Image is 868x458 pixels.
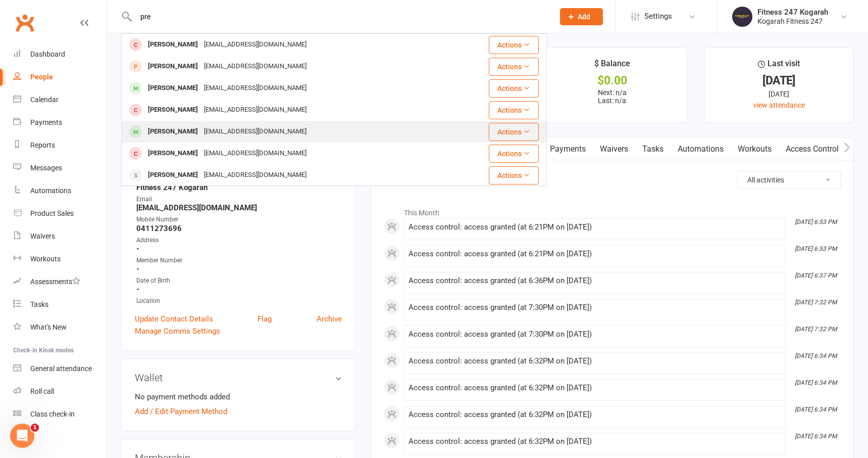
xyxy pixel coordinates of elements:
[136,256,342,265] div: Member Number
[489,123,539,141] button: Actions
[757,17,828,26] div: Kogarah Fitness 247
[560,8,603,25] button: Add
[201,37,310,52] div: [EMAIL_ADDRESS][DOMAIN_NAME]
[543,138,593,161] a: Payments
[30,164,62,172] div: Messages
[547,75,678,86] div: $0.00
[795,272,837,279] i: [DATE] 6:37 PM
[13,248,107,270] a: Workouts
[644,5,672,28] span: Settings
[13,157,107,179] a: Messages
[13,357,107,380] a: General attendance kiosk mode
[317,313,342,325] a: Archive
[732,7,752,27] img: thumb_image1749097489.png
[795,245,837,252] i: [DATE] 6:53 PM
[635,138,671,161] a: Tasks
[135,372,342,383] h3: Wallet
[13,316,107,339] a: What's New
[145,59,201,74] div: [PERSON_NAME]
[136,244,342,253] strong: -
[12,10,37,35] a: Clubworx
[795,326,837,333] i: [DATE] 7:32 PM
[593,138,635,161] a: Waivers
[795,433,837,440] i: [DATE] 6:34 PM
[384,202,841,218] li: This Month
[384,171,841,187] h3: Activity
[489,145,539,163] button: Actions
[31,424,39,432] span: 1
[201,59,310,74] div: [EMAIL_ADDRESS][DOMAIN_NAME]
[13,225,107,248] a: Waivers
[30,255,61,263] div: Workouts
[409,303,781,312] div: Access control: access granted (at 7:30PM on [DATE])
[409,250,781,258] div: Access control: access granted (at 6:21PM on [DATE])
[409,223,781,232] div: Access control: access granted (at 6:21PM on [DATE])
[13,88,107,111] a: Calendar
[145,103,201,117] div: [PERSON_NAME]
[547,88,678,105] p: Next: n/a Last: n/a
[258,313,272,325] a: Flag
[795,352,837,359] i: [DATE] 6:34 PM
[145,81,201,96] div: [PERSON_NAME]
[30,73,53,81] div: People
[30,300,48,308] div: Tasks
[795,299,837,306] i: [DATE] 7:32 PM
[135,313,213,325] a: Update Contact Details
[135,391,342,403] li: No payment methods added
[10,424,34,448] iframe: Intercom live chat
[201,168,310,182] div: [EMAIL_ADDRESS][DOMAIN_NAME]
[13,179,107,202] a: Automations
[136,203,342,212] strong: [EMAIL_ADDRESS][DOMAIN_NAME]
[145,168,201,182] div: [PERSON_NAME]
[145,146,201,161] div: [PERSON_NAME]
[30,209,74,217] div: Product Sales
[13,403,107,426] a: Class kiosk mode
[594,57,630,75] div: $ Balance
[713,75,844,86] div: [DATE]
[13,66,107,88] a: People
[753,101,805,109] a: view attendance
[758,57,800,75] div: Last visit
[13,43,107,66] a: Dashboard
[30,96,59,104] div: Calendar
[201,124,310,139] div: [EMAIL_ADDRESS][DOMAIN_NAME]
[671,138,731,161] a: Automations
[30,387,54,395] div: Roll call
[201,146,310,161] div: [EMAIL_ADDRESS][DOMAIN_NAME]
[201,103,310,117] div: [EMAIL_ADDRESS][DOMAIN_NAME]
[136,296,342,306] div: Location
[136,183,342,192] strong: Fitness 247 Kogarah
[145,124,201,139] div: [PERSON_NAME]
[795,379,837,386] i: [DATE] 6:34 PM
[757,8,828,17] div: Fitness 247 Kogarah
[30,141,55,149] div: Reports
[489,166,539,185] button: Actions
[30,364,92,373] div: General attendance
[409,384,781,392] div: Access control: access granted (at 6:32PM on [DATE])
[30,50,65,58] div: Dashboard
[779,138,846,161] a: Access Control
[30,118,62,126] div: Payments
[731,138,779,161] a: Workouts
[135,325,220,337] a: Manage Comms Settings
[30,278,80,286] div: Assessments
[713,88,844,100] div: [DATE]
[409,277,781,285] div: Access control: access granted (at 6:36PM on [DATE])
[136,195,342,204] div: Email
[13,202,107,225] a: Product Sales
[136,264,342,273] strong: -
[409,437,781,446] div: Access control: access granted (at 6:32PM on [DATE])
[136,215,342,224] div: Mobile Number
[795,406,837,413] i: [DATE] 6:34 PM
[136,276,342,286] div: Date of Birth
[489,36,539,54] button: Actions
[135,405,227,418] a: Add / Edit Payment Method
[409,330,781,339] div: Access control: access granted (at 7:30PM on [DATE])
[13,111,107,134] a: Payments
[13,380,107,403] a: Roll call
[133,10,547,24] input: Search...
[136,285,342,294] strong: -
[795,218,837,225] i: [DATE] 6:53 PM
[13,134,107,157] a: Reports
[30,232,55,240] div: Waivers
